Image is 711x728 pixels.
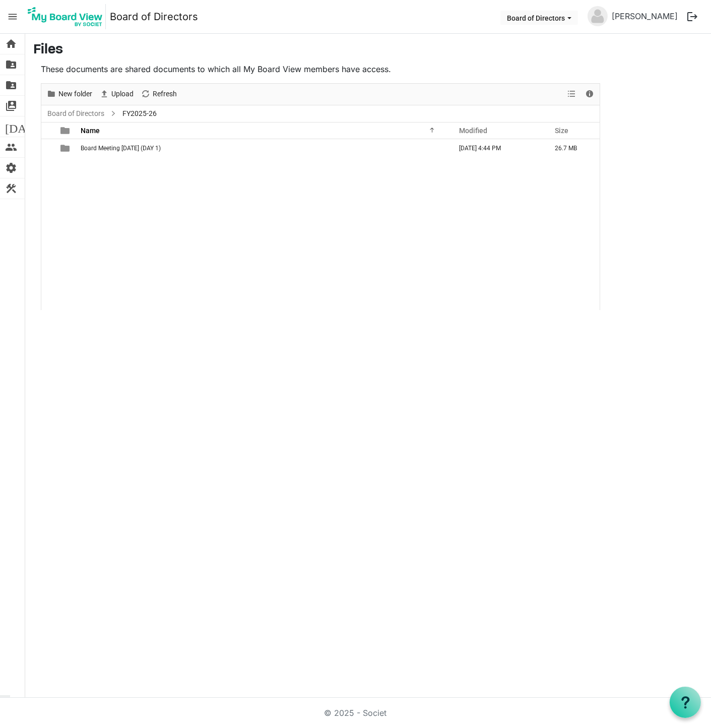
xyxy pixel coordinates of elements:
[5,116,44,137] span: [DATE]
[555,127,568,135] span: Size
[57,88,93,100] span: New folder
[54,139,78,157] td: is template cell column header type
[325,708,387,718] a: © 2025 - Societ
[96,84,137,105] div: Upload
[25,4,106,29] img: My Board View Logo
[5,137,17,157] span: people
[41,63,600,75] p: These documents are shared documents to which all My Board View members have access.
[25,4,110,29] a: My Board View Logo
[5,96,17,116] span: switch_account
[45,88,94,100] button: New folder
[81,127,100,135] span: Name
[78,139,448,157] td: Board Meeting August 26, 2025 (DAY 1) is template cell column header Name
[581,84,598,105] div: Details
[500,11,578,25] button: Board of Directors dropdownbutton
[43,84,96,105] div: New folder
[5,34,17,54] span: home
[5,178,17,199] span: construction
[682,6,703,27] button: logout
[566,88,578,100] button: View dropdownbutton
[120,107,159,120] span: FY2025-26
[544,139,600,157] td: 26.7 MB is template cell column header Size
[459,127,487,135] span: Modified
[5,54,17,75] span: folder_shared
[110,7,198,27] a: Board of Directors
[110,88,135,100] span: Upload
[608,6,682,26] a: [PERSON_NAME]
[152,88,178,100] span: Refresh
[137,84,180,105] div: Refresh
[583,88,597,100] button: Details
[139,88,179,100] button: Refresh
[81,145,161,152] span: Board Meeting [DATE] (DAY 1)
[564,84,581,105] div: View
[41,139,54,157] td: checkbox
[588,6,608,26] img: no-profile-picture.svg
[33,42,703,59] h3: Files
[5,75,17,95] span: folder_shared
[98,88,136,100] button: Upload
[3,7,22,26] span: menu
[5,158,17,178] span: settings
[448,139,544,157] td: August 26, 2025 4:44 PM column header Modified
[45,107,106,120] a: Board of Directors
